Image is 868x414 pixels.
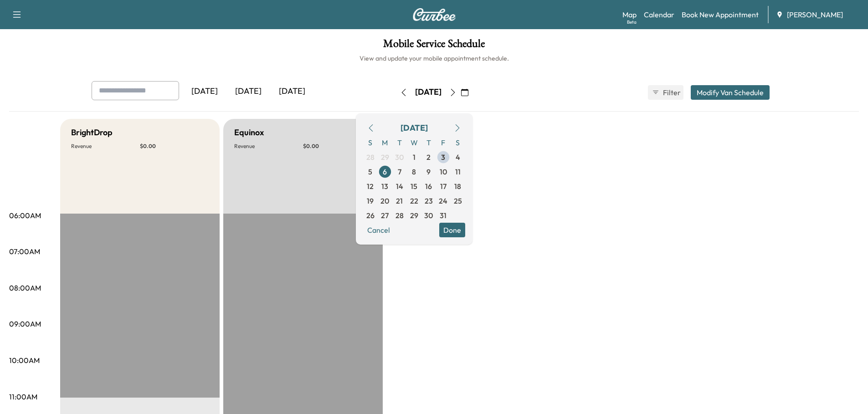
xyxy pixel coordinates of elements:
[439,223,465,237] button: Done
[381,152,389,163] span: 29
[454,181,461,192] span: 18
[366,210,375,221] span: 26
[71,143,140,150] p: Revenue
[226,81,270,102] div: [DATE]
[455,166,461,177] span: 11
[9,355,40,366] p: 10:00AM
[381,181,388,192] span: 13
[9,38,859,54] h1: Mobile Service Schedule
[454,195,462,206] span: 25
[456,152,460,163] span: 4
[9,210,41,221] p: 06:00AM
[392,135,407,150] span: T
[440,166,447,177] span: 10
[396,181,403,192] span: 14
[425,195,433,206] span: 23
[682,9,759,20] a: Book New Appointment
[363,223,394,237] button: Cancel
[415,87,442,98] div: [DATE]
[426,166,431,177] span: 9
[71,126,113,139] h5: BrightDrop
[395,152,404,163] span: 30
[648,85,683,100] button: Filter
[183,81,226,102] div: [DATE]
[439,195,447,206] span: 24
[411,181,417,192] span: 15
[398,166,401,177] span: 7
[366,152,375,163] span: 28
[368,166,372,177] span: 5
[622,9,637,20] a: MapBeta
[401,122,428,134] div: [DATE]
[644,9,674,20] a: Calendar
[440,210,447,221] span: 31
[425,181,432,192] span: 16
[436,135,451,150] span: F
[363,135,378,150] span: S
[410,210,418,221] span: 29
[413,152,416,163] span: 1
[9,391,37,402] p: 11:00AM
[395,210,404,221] span: 28
[421,135,436,150] span: T
[426,152,431,163] span: 2
[396,195,403,206] span: 21
[234,143,303,150] p: Revenue
[440,181,447,192] span: 17
[234,126,264,139] h5: Equinox
[787,9,843,20] span: [PERSON_NAME]
[270,81,314,102] div: [DATE]
[412,166,416,177] span: 8
[367,195,374,206] span: 19
[140,143,209,150] p: $ 0.00
[451,135,465,150] span: S
[407,135,421,150] span: W
[378,135,392,150] span: M
[9,282,41,293] p: 08:00AM
[303,143,372,150] p: $ 0.00
[424,210,433,221] span: 30
[9,246,40,257] p: 07:00AM
[663,87,679,98] span: Filter
[367,181,374,192] span: 12
[691,85,770,100] button: Modify Van Schedule
[381,210,389,221] span: 27
[383,166,387,177] span: 6
[627,19,637,26] div: Beta
[9,318,41,329] p: 09:00AM
[410,195,418,206] span: 22
[9,54,859,63] h6: View and update your mobile appointment schedule.
[412,8,456,21] img: Curbee Logo
[441,152,445,163] span: 3
[380,195,389,206] span: 20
